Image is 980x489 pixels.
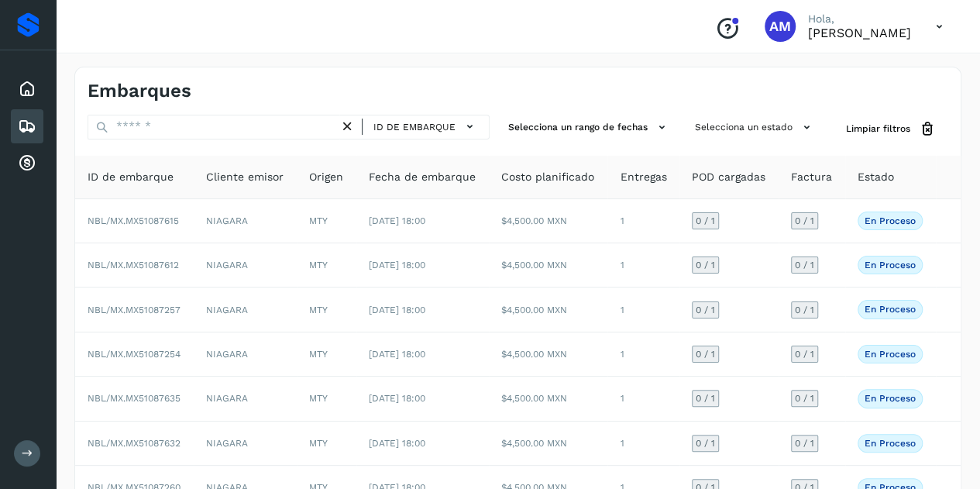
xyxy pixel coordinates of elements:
[791,169,832,185] span: Factura
[607,422,679,466] td: 1
[194,422,297,466] td: NIAGARA
[88,349,181,360] span: NBL/MX.MX51087254
[369,438,425,449] span: [DATE] 18:00
[11,109,43,143] div: Embarques
[502,115,676,140] button: Selecciona un rango de fechas
[369,169,476,185] span: Fecha de embarque
[607,288,679,332] td: 1
[607,243,679,288] td: 1
[297,288,356,332] td: MTY
[88,438,181,449] span: NBL/MX.MX51087632
[696,439,715,448] span: 0 / 1
[865,304,916,315] p: En proceso
[865,349,916,360] p: En proceso
[795,394,814,403] span: 0 / 1
[834,115,948,143] button: Limpiar filtros
[373,120,456,134] span: ID de embarque
[865,215,916,226] p: En proceso
[297,422,356,466] td: MTY
[846,122,910,136] span: Limpiar filtros
[620,169,666,185] span: Entregas
[865,438,916,449] p: En proceso
[489,377,607,421] td: $4,500.00 MXN
[489,243,607,288] td: $4,500.00 MXN
[696,350,715,359] span: 0 / 1
[501,169,594,185] span: Costo planificado
[369,305,425,315] span: [DATE] 18:00
[689,115,821,140] button: Selecciona un estado
[696,260,715,270] span: 0 / 1
[88,80,191,102] h4: Embarques
[808,12,911,26] p: Hola,
[88,260,179,270] span: NBL/MX.MX51087612
[858,169,894,185] span: Estado
[369,215,425,226] span: [DATE] 18:00
[795,216,814,226] span: 0 / 1
[607,199,679,243] td: 1
[865,393,916,404] p: En proceso
[489,422,607,466] td: $4,500.00 MXN
[696,394,715,403] span: 0 / 1
[489,199,607,243] td: $4,500.00 MXN
[795,260,814,270] span: 0 / 1
[194,199,297,243] td: NIAGARA
[194,243,297,288] td: NIAGARA
[297,332,356,377] td: MTY
[88,169,174,185] span: ID de embarque
[11,146,43,181] div: Cuentas por cobrar
[489,332,607,377] td: $4,500.00 MXN
[692,169,765,185] span: POD cargadas
[11,72,43,106] div: Inicio
[194,288,297,332] td: NIAGARA
[795,439,814,448] span: 0 / 1
[607,332,679,377] td: 1
[607,377,679,421] td: 1
[489,288,607,332] td: $4,500.00 MXN
[88,305,181,315] span: NBL/MX.MX51087257
[194,377,297,421] td: NIAGARA
[88,215,179,226] span: NBL/MX.MX51087615
[369,260,425,270] span: [DATE] 18:00
[795,350,814,359] span: 0 / 1
[369,393,425,404] span: [DATE] 18:00
[696,305,715,315] span: 0 / 1
[309,169,343,185] span: Origen
[88,393,181,404] span: NBL/MX.MX51087635
[297,243,356,288] td: MTY
[369,349,425,360] span: [DATE] 18:00
[865,260,916,270] p: En proceso
[206,169,284,185] span: Cliente emisor
[297,377,356,421] td: MTY
[194,332,297,377] td: NIAGARA
[297,199,356,243] td: MTY
[808,26,911,40] p: Angele Monserrat Manriquez Bisuett
[795,305,814,315] span: 0 / 1
[696,216,715,226] span: 0 / 1
[369,115,483,138] button: ID de embarque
